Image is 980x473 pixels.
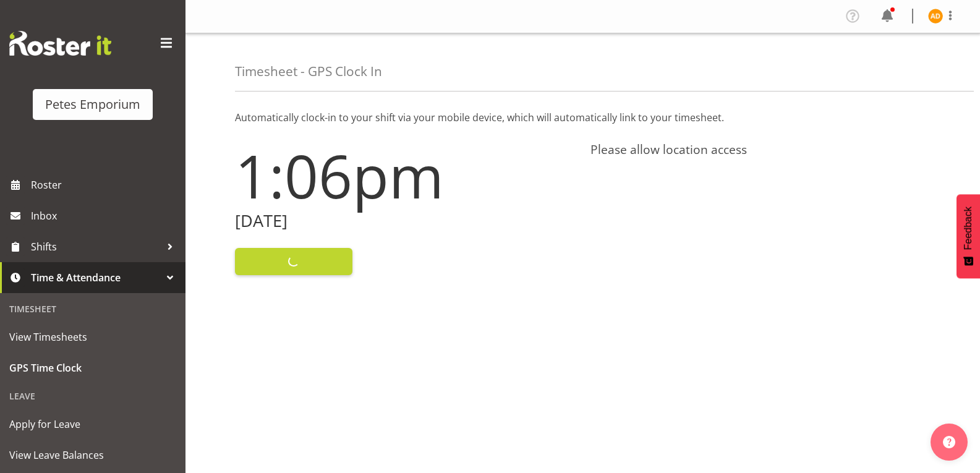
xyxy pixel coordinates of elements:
img: amelia-denz7002.jpg [928,9,943,23]
span: Feedback [963,207,974,250]
button: Feedback - Show survey [957,194,980,278]
img: Rosterit website logo [9,31,111,56]
span: Apply for Leave [9,415,176,433]
span: Inbox [31,207,179,225]
h2: [DATE] [235,211,576,231]
span: Shifts [31,237,161,256]
div: Leave [3,383,182,409]
span: View Timesheets [9,328,176,346]
div: Timesheet [3,296,182,322]
p: Automatically clock-in to your shift via your mobile device, which will automatically link to you... [235,110,931,125]
div: Petes Emporium [45,95,140,114]
a: Apply for Leave [3,409,182,440]
h4: Timesheet - GPS Clock In [235,64,382,79]
span: Time & Attendance [31,268,161,287]
h4: Please allow location access [590,142,931,157]
span: View Leave Balances [9,446,176,464]
span: Roster [31,176,179,194]
span: GPS Time Clock [9,359,176,377]
img: help-xxl-2.png [943,436,955,448]
a: GPS Time Clock [3,352,182,383]
a: View Timesheets [3,322,182,352]
h1: 1:06pm [235,142,576,209]
a: View Leave Balances [3,440,182,471]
